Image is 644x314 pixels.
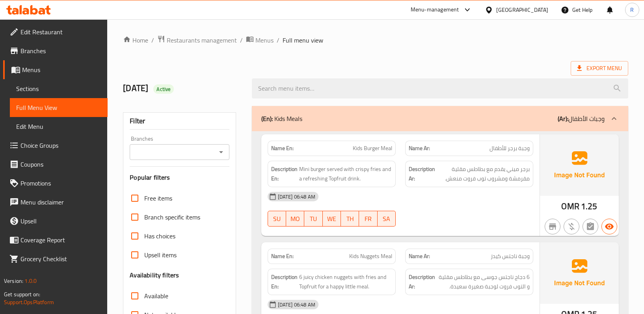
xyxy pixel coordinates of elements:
nav: breadcrumb [123,35,628,45]
span: 1.0.0 [24,276,37,286]
h3: Availability filters [130,271,179,280]
span: 6 دجاج ناجتس جوسى مع بطاطس مقلية و التوب فروت لوجبة صغيرة سعيدة. [437,272,530,292]
span: Mini burger served with crispy fries and a refreshing Topfruit drink. [299,164,392,184]
div: Menu-management [411,5,459,15]
strong: Description En: [271,272,298,292]
span: [DATE] 06:48 AM [275,301,318,308]
button: TH [341,211,359,227]
a: Support.OpsPlatform [4,297,54,307]
span: OMR [561,199,579,214]
button: Not branch specific item [545,219,560,234]
span: Upsell [20,216,101,226]
span: Get support on: [4,289,40,299]
span: Edit Menu [16,122,101,131]
span: Menus [255,35,274,45]
a: Edit Restaurant [3,22,108,41]
span: Full menu view [283,35,323,45]
strong: Name En: [271,252,294,260]
h3: Popular filters [130,173,229,182]
span: SU [271,213,283,225]
span: Upsell items [144,250,177,260]
input: search [252,78,628,98]
strong: Description En: [271,164,298,184]
a: Sections [10,79,108,98]
span: Free items [144,193,172,203]
button: Available [601,219,617,234]
span: Coverage Report [20,235,101,245]
span: Full Menu View [16,103,101,112]
a: Menus [3,60,108,79]
div: Active [153,84,174,94]
span: Kids Burger Meal [353,144,392,152]
span: Grocery Checklist [20,254,101,264]
span: Active [153,85,174,93]
b: (Ar): [558,113,568,124]
strong: Description Ar: [409,164,435,184]
strong: Name Ar: [409,144,430,152]
a: Edit Menu [10,117,108,136]
a: Home [123,35,148,45]
a: Choice Groups [3,136,108,155]
a: Coupons [3,155,108,174]
li: / [151,35,154,45]
a: Branches [3,41,108,60]
span: Export Menu [577,63,622,73]
strong: Name Ar: [409,252,430,260]
a: Full Menu View [10,98,108,117]
span: Restaurants management [167,35,237,45]
span: 1.25 [581,199,597,214]
p: وجبات الأطفال [558,114,605,123]
span: Menu disclaimer [20,197,101,207]
span: Available [144,291,168,301]
button: Purchased item [564,219,579,234]
button: WE [323,211,341,227]
h2: [DATE] [123,82,242,94]
a: Restaurants management [157,35,237,45]
a: Coverage Report [3,230,108,249]
span: Promotions [20,178,101,188]
span: Kids Nuggets Meal [349,252,392,260]
li: / [277,35,279,45]
a: Menus [246,35,274,45]
a: Menu disclaimer [3,193,108,212]
button: Not has choices [583,219,598,234]
p: Kids Meals [261,114,302,123]
span: وجبة ناجتس كيدز [491,252,530,260]
span: Sections [16,84,101,93]
span: FR [362,213,374,225]
img: Ae5nvW7+0k+MAAAAAElFTkSuQmCC [540,242,619,304]
div: (En): Kids Meals(Ar):وجبات الأطفال [252,106,628,131]
span: TU [307,213,319,225]
a: Upsell [3,212,108,230]
img: Ae5nvW7+0k+MAAAAAElFTkSuQmCC [540,134,619,196]
span: Branches [20,46,101,56]
span: 6 juicy chicken nuggets with fries and Topfruit for a happy little meal. [299,272,392,292]
span: برجر ميني يقدم مع بطاطس مقلية مقرمشة ومشروب توب فروت منعش. [437,164,530,184]
span: WE [326,213,338,225]
button: SU [268,211,286,227]
span: R [630,6,634,14]
div: [GEOGRAPHIC_DATA] [496,6,548,14]
span: Coupons [20,160,101,169]
button: SA [378,211,396,227]
span: Has choices [144,231,175,241]
span: SA [381,213,393,225]
span: Edit Restaurant [20,27,101,37]
strong: Description Ar: [409,272,435,292]
span: TH [344,213,356,225]
span: Menus [22,65,101,74]
a: Promotions [3,174,108,193]
div: Filter [130,113,229,130]
span: [DATE] 06:48 AM [275,193,318,201]
b: (En): [261,113,273,124]
button: MO [286,211,304,227]
button: FR [359,211,377,227]
button: TU [304,211,322,227]
span: Version: [4,276,23,286]
span: MO [289,213,301,225]
a: Grocery Checklist [3,249,108,268]
span: Choice Groups [20,141,101,150]
span: وجبة برجر للأطفال [490,144,530,152]
strong: Name En: [271,144,294,152]
span: Export Menu [571,61,628,76]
